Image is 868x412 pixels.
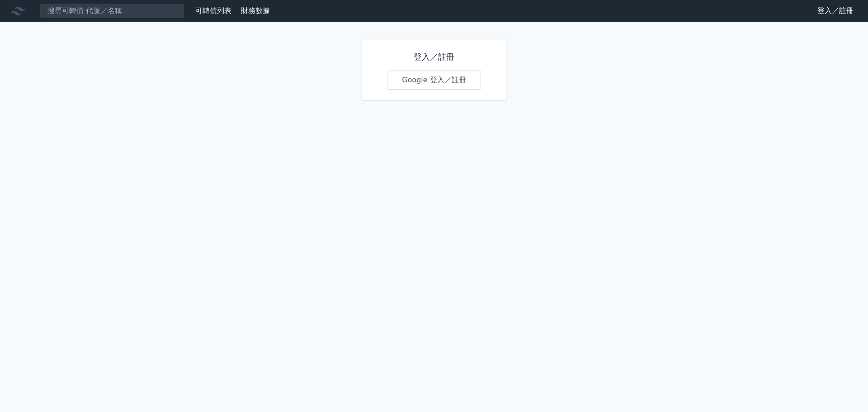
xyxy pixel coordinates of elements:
a: 登入／註冊 [810,4,861,18]
a: Google 登入／註冊 [387,71,481,90]
a: 財務數據 [241,6,270,15]
h1: 登入／註冊 [387,51,481,63]
a: 可轉債列表 [195,6,231,15]
input: 搜尋可轉債 代號／名稱 [40,3,184,19]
